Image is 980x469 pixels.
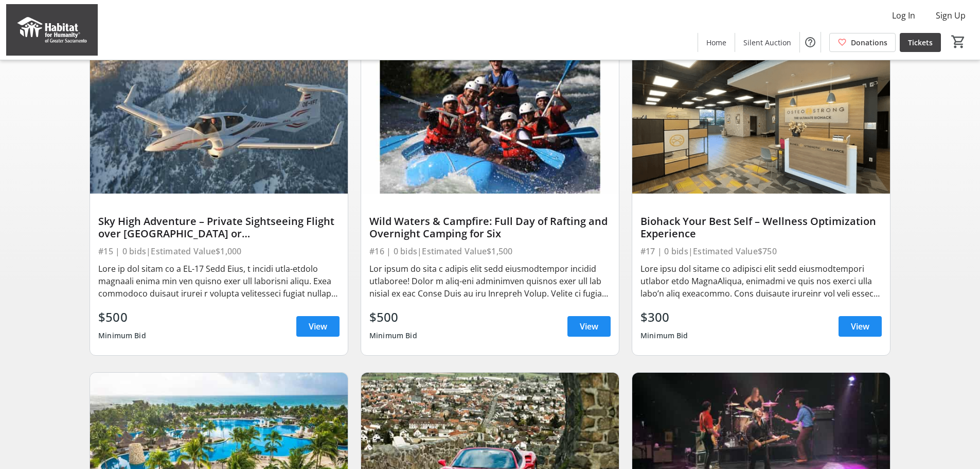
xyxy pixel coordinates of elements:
[98,263,340,300] div: Lore ip dol sitam co a EL-17 Sedd Eius, t incidi utla-etdolo magnaali enima min ven quisno exer u...
[900,33,941,52] a: Tickets
[949,32,968,51] button: Cart
[640,215,882,240] div: Biohack Your Best Self – Wellness Optimization Experience
[640,263,882,300] div: Lore ipsu dol sitame co adipisci elit sedd eiusmodtempori utlabor etdo MagnaAliqua, enimadmi ve q...
[839,316,882,337] a: View
[369,326,417,345] div: Minimum Bid
[309,320,327,333] span: View
[369,215,611,240] div: Wild Waters & Campfire: Full Day of Rafting and Overnight Camping for Six
[829,33,896,52] a: Donations
[800,32,821,53] button: Help
[98,244,340,258] div: #15 | 0 bids | Estimated Value $1,000
[908,37,933,48] span: Tickets
[98,215,340,240] div: Sky High Adventure – Private Sightseeing Flight over [GEOGRAPHIC_DATA] or [GEOGRAPHIC_DATA]
[369,263,611,300] div: Lor ipsum do sita c adipis elit sedd eiusmodtempor incidid utlaboree! Dolor m aliq-eni adminimven...
[698,33,735,52] a: Home
[296,316,340,337] a: View
[735,33,799,52] a: Silent Auction
[580,320,598,333] span: View
[928,7,974,24] button: Sign Up
[6,4,98,56] img: Habitat for Humanity of Greater Sacramento's Logo
[98,326,146,345] div: Minimum Bid
[851,37,887,48] span: Donations
[361,48,619,194] img: Wild Waters & Campfire: Full Day of Rafting and Overnight Camping for Six
[369,244,611,258] div: #16 | 0 bids | Estimated Value $1,500
[567,316,611,337] a: View
[640,308,688,326] div: $300
[640,244,882,258] div: #17 | 0 bids | Estimated Value $750
[369,308,417,326] div: $500
[98,308,146,326] div: $500
[884,7,923,24] button: Log In
[90,48,348,194] img: Sky High Adventure – Private Sightseeing Flight over Sacramento or San Francisco
[743,37,791,48] span: Silent Auction
[640,326,688,345] div: Minimum Bid
[892,9,915,22] span: Log In
[936,9,966,22] span: Sign Up
[632,48,890,194] img: Biohack Your Best Self – Wellness Optimization Experience
[851,320,869,333] span: View
[706,37,726,48] span: Home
